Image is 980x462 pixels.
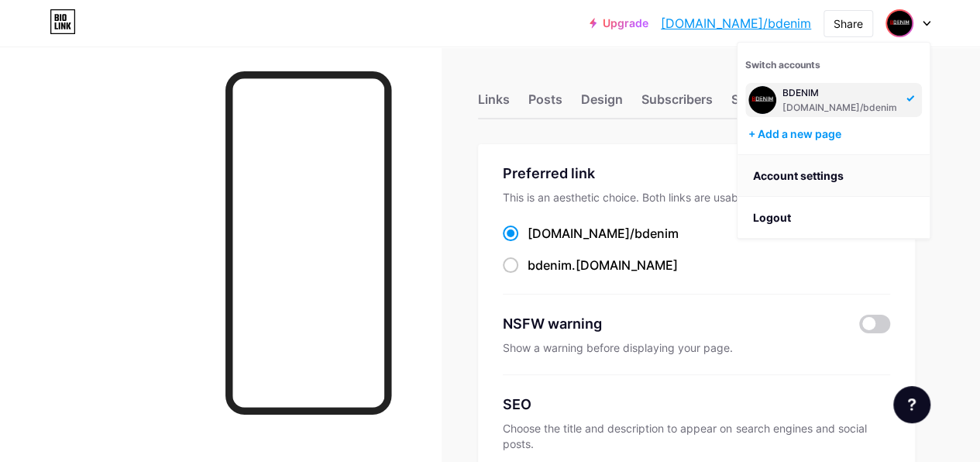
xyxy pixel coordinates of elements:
[745,59,820,71] span: Switch accounts
[503,421,890,452] div: Choose the title and description to appear on search engines and social posts.
[528,224,679,243] div: [DOMAIN_NAME]/
[834,16,863,32] div: Share
[503,340,890,356] div: Show a warning before displaying your page.
[503,394,890,415] div: SEO
[661,14,811,33] a: [DOMAIN_NAME]/bdenim
[528,90,562,118] div: Posts
[528,256,678,274] div: .[DOMAIN_NAME]
[782,102,897,114] div: [DOMAIN_NAME]/bdenim
[503,190,890,205] div: This is an aesthetic choice. Both links are usable.
[887,11,912,36] img: bdenim
[634,226,679,241] span: bdenim
[748,86,776,114] img: bdenim
[528,257,572,273] span: bdenim
[478,90,510,118] div: Links
[503,313,839,334] div: NSFW warning
[641,90,713,118] div: Subscribers
[731,90,762,118] div: Stats
[782,87,897,99] div: BDENIM
[738,197,930,239] li: Logout
[738,155,930,197] a: Account settings
[748,126,922,142] div: + Add a new page
[590,17,648,29] a: Upgrade
[581,90,623,118] div: Design
[503,163,890,184] div: Preferred link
